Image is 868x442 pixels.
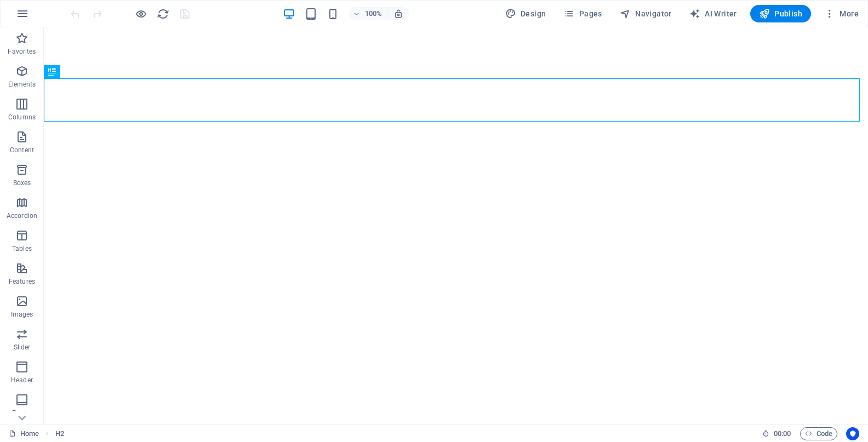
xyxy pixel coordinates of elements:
p: Boxes [13,179,31,187]
button: Click here to leave preview mode and continue editing [134,7,147,20]
span: Code [805,427,832,440]
h6: 100% [365,7,382,20]
div: Design (Ctrl+Alt+Y) [501,5,551,22]
i: On resize automatically adjust zoom level to fit chosen device. [393,9,403,19]
p: Slider [14,343,31,352]
span: AI Writer [689,8,737,19]
span: : [781,429,783,438]
span: More [824,8,859,19]
p: Features [9,277,35,286]
button: Design [501,5,551,22]
p: Elements [8,80,36,89]
button: Code [800,427,837,440]
p: Favorites [8,47,36,56]
h6: Session time [762,427,791,440]
p: Images [11,310,33,319]
i: Reload page [157,8,169,20]
span: 00 00 [774,427,791,440]
p: Footer [12,409,32,417]
p: Accordion [7,211,37,220]
span: Pages [563,8,602,19]
p: Columns [8,113,36,122]
span: Publish [759,8,802,19]
button: 100% [349,7,387,20]
span: Navigator [620,8,672,19]
button: Publish [750,5,811,22]
button: Pages [559,5,606,22]
button: Usercentrics [846,427,859,440]
p: Tables [12,244,32,253]
nav: breadcrumb [55,427,64,440]
button: reload [156,7,169,20]
button: More [820,5,863,22]
p: Content [10,146,34,154]
p: Header [11,376,33,384]
button: Navigator [615,5,676,22]
button: AI Writer [685,5,741,22]
a: Click to cancel selection. Double-click to open Pages [9,427,39,440]
span: Design [505,8,546,19]
span: Click to select. Double-click to edit [55,427,64,440]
